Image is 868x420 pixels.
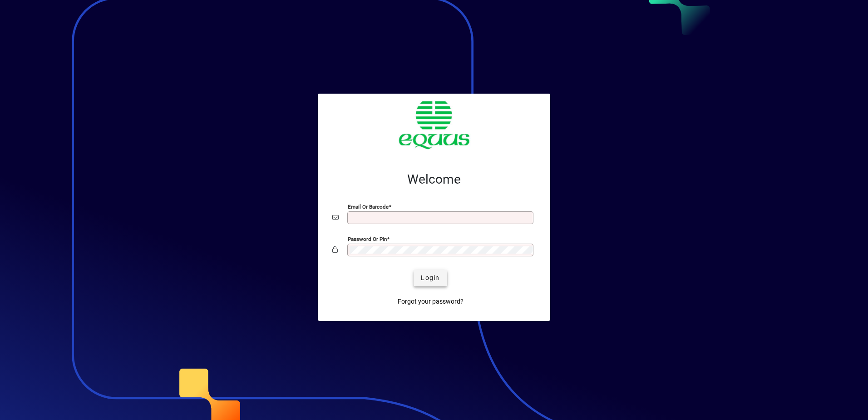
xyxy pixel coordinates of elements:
span: Login [421,273,439,283]
mat-label: Password or Pin [348,235,387,242]
mat-label: Email or Barcode [348,203,389,210]
a: Forgot your password? [394,294,467,310]
h2: Welcome [332,172,536,187]
span: Forgot your password? [398,297,464,306]
button: Login [414,270,447,286]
